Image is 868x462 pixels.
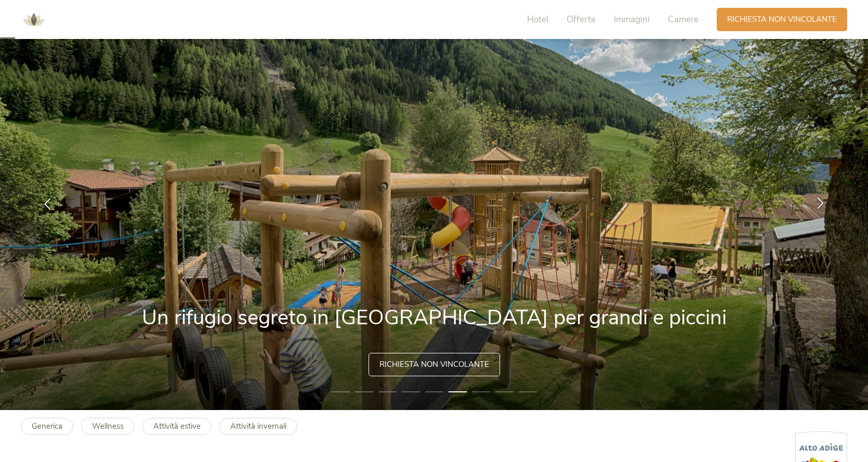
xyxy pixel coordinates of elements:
span: Offerte [567,14,596,25]
img: AMONTI & LUNARIS Wellnessresort [18,4,49,35]
b: Generica [32,421,62,431]
a: Attività estive [142,418,212,435]
span: Richiesta non vincolante [727,14,837,25]
span: Richiesta non vincolante [379,359,489,370]
b: Attività estive [153,421,201,431]
b: Attività invernali [230,421,286,431]
a: Attività invernali [219,418,297,435]
span: Camere [668,14,699,25]
span: Immagini [614,14,650,25]
a: AMONTI & LUNARIS Wellnessresort [18,16,49,23]
a: Wellness [81,418,135,435]
b: Wellness [92,421,124,431]
span: Hotel [527,14,548,25]
a: Generica [21,418,73,435]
